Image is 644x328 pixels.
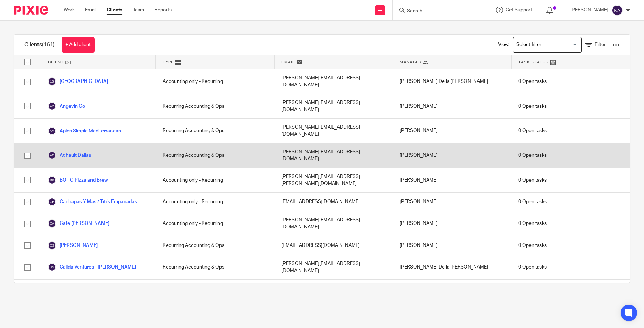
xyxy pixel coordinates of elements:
span: Manager [400,59,421,65]
a: Calida Ventures - [PERSON_NAME] [48,263,136,271]
div: [PERSON_NAME] [393,211,511,236]
div: [PERSON_NAME][EMAIL_ADDRESS][DOMAIN_NAME] [275,143,393,168]
div: [PERSON_NAME] [393,143,511,168]
div: [PERSON_NAME][EMAIL_ADDRESS][DOMAIN_NAME] [275,69,393,94]
div: Accounting only - Recurring [156,168,274,193]
span: 0 Open tasks [518,198,547,205]
span: 0 Open tasks [518,103,547,110]
img: svg%3E [48,176,56,184]
input: Search for option [514,39,578,51]
div: [PERSON_NAME][EMAIL_ADDRESS][DOMAIN_NAME] [275,211,393,236]
a: BOHO Pizza and Brew [48,176,108,184]
a: Cachapas Y Mas / Titi's Empanadas [48,198,137,206]
img: svg%3E [48,198,56,206]
div: [EMAIL_ADDRESS][DOMAIN_NAME] [275,280,393,305]
div: Recurring Accounting & Ops [156,255,274,280]
div: [PERSON_NAME] [393,236,511,255]
div: [PERSON_NAME] [393,94,511,119]
div: [PERSON_NAME] [393,168,511,193]
div: [PERSON_NAME] De la [PERSON_NAME] [393,69,511,94]
a: [GEOGRAPHIC_DATA] [48,77,108,86]
img: svg%3E [48,241,56,250]
a: [PERSON_NAME] [48,241,98,250]
span: 0 Open tasks [518,78,547,85]
span: 0 Open tasks [518,127,547,134]
div: Search for option [513,37,582,53]
img: svg%3E [48,77,56,86]
div: Recurring Accounting & Ops [156,280,274,305]
input: Search [406,8,468,14]
a: Cafe [PERSON_NAME] [48,219,109,228]
img: svg%3E [48,219,56,228]
span: 0 Open tasks [518,242,547,249]
div: Accounting only - Recurring [156,69,274,94]
span: 0 Open tasks [518,220,547,227]
div: Recurring Accounting & Ops [156,143,274,168]
span: Email [281,59,295,65]
div: [PERSON_NAME][EMAIL_ADDRESS][DOMAIN_NAME] [275,119,393,143]
div: [EMAIL_ADDRESS][DOMAIN_NAME] [275,193,393,211]
a: At Fault Dallas [48,151,91,160]
span: 0 Open tasks [518,177,547,184]
div: Accounting only - Recurring [156,211,274,236]
div: View: [488,35,620,55]
img: svg%3E [612,5,623,16]
div: [PERSON_NAME][EMAIL_ADDRESS][DOMAIN_NAME] [275,255,393,280]
div: Recurring Accounting & Ops [156,94,274,119]
div: [EMAIL_ADDRESS][DOMAIN_NAME] [275,236,393,255]
div: [PERSON_NAME] [393,119,511,143]
div: [PERSON_NAME] De la [PERSON_NAME] [393,255,511,280]
a: + Add client [62,37,95,53]
div: [PERSON_NAME][EMAIL_ADDRESS][PERSON_NAME][DOMAIN_NAME] [275,168,393,193]
a: Reports [154,7,172,13]
p: [PERSON_NAME] [570,7,608,13]
div: Accounting only - Recurring [156,193,274,211]
img: svg%3E [48,151,56,160]
span: Filter [595,42,606,47]
span: 0 Open tasks [518,264,547,271]
h1: Clients [24,41,55,48]
a: Team [133,7,144,13]
span: Client [48,59,64,65]
input: Select all [21,56,34,69]
div: Recurring Accounting & Ops [156,236,274,255]
span: 0 Open tasks [518,152,547,159]
a: Aplos Simple Mediterranean [48,127,121,135]
div: [PERSON_NAME] [393,193,511,211]
span: Get Support [506,8,532,12]
a: Angevin Co [48,102,85,110]
a: Clients [107,7,122,13]
div: Recurring Accounting & Ops [156,119,274,143]
span: Type [163,59,174,65]
span: Task Status [518,59,549,65]
a: Work [64,7,75,13]
a: Email [85,7,96,13]
div: [PERSON_NAME] De la [PERSON_NAME] [393,280,511,305]
img: svg%3E [48,102,56,110]
div: [PERSON_NAME][EMAIL_ADDRESS][DOMAIN_NAME] [275,94,393,119]
img: svg%3E [48,263,56,271]
img: Pixie [14,6,48,15]
img: svg%3E [48,127,56,135]
span: (161) [42,42,55,47]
